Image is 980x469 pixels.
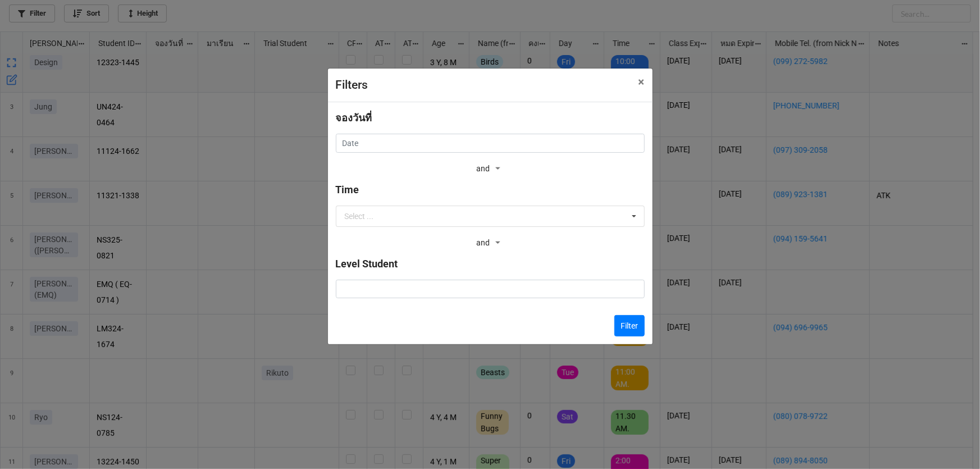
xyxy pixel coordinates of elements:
div: and [476,235,503,252]
label: Level Student [336,256,398,272]
div: Select ... [345,212,374,220]
input: Date [336,134,645,153]
label: Time [336,182,359,198]
div: and [476,161,503,177]
div: Filters [336,76,614,94]
span: × [639,75,645,89]
label: จองวันที่ [336,110,372,126]
button: Filter [614,315,645,336]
